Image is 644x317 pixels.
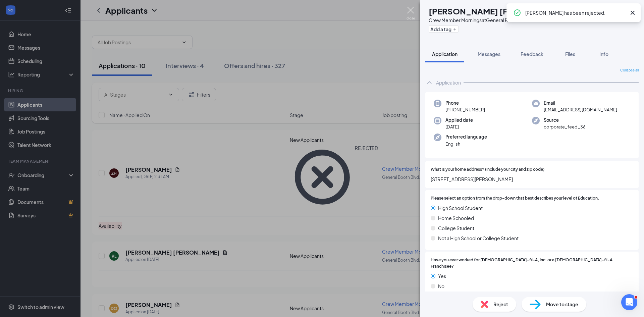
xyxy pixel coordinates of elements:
span: Feedback [521,51,543,57]
span: Reject [493,301,508,308]
iframe: Intercom live chat [621,294,637,310]
div: Crew Member Mornings at General Booth Blvd. [429,17,569,23]
button: PlusAdd a tag [429,25,459,33]
span: Application [432,51,458,57]
span: corporate_feed_36 [544,123,586,130]
span: Yes [438,272,446,280]
span: Not a High School or College Student [438,234,519,242]
span: Move to stage [546,301,578,308]
span: Please select an option from the drop-down that best describes your level of Education. [431,195,599,202]
span: High School Student [438,204,483,212]
span: [STREET_ADDRESS][PERSON_NAME] [431,175,633,183]
span: College Student [438,224,474,232]
span: Source [544,117,586,123]
span: Email [544,100,617,106]
span: Applied date [445,117,473,123]
span: Preferred language [445,134,487,140]
div: Application [436,79,461,86]
span: Phone [445,100,485,106]
span: [EMAIL_ADDRESS][DOMAIN_NAME] [544,106,617,113]
span: Home Schooled [438,214,474,222]
svg: Cross [629,9,637,17]
span: [DATE] [445,123,473,130]
svg: Plus [453,27,457,31]
span: Files [565,51,575,57]
span: [PHONE_NUMBER] [445,106,485,113]
span: English [445,141,487,147]
div: [PERSON_NAME] has been rejected. [525,9,626,17]
span: Info [599,51,608,57]
span: Collapse all [620,68,639,73]
span: No [438,282,444,290]
svg: CheckmarkCircle [513,9,521,17]
h1: [PERSON_NAME] [PERSON_NAME] [429,5,569,17]
span: What is your home address? (Include your city and zip code) [431,166,544,173]
span: Messages [478,51,500,57]
svg: ChevronUp [425,78,433,87]
span: Have you ever worked for [DEMOGRAPHIC_DATA]-fil-A, Inc. or a [DEMOGRAPHIC_DATA]-fil-A Franchisee? [431,257,633,270]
